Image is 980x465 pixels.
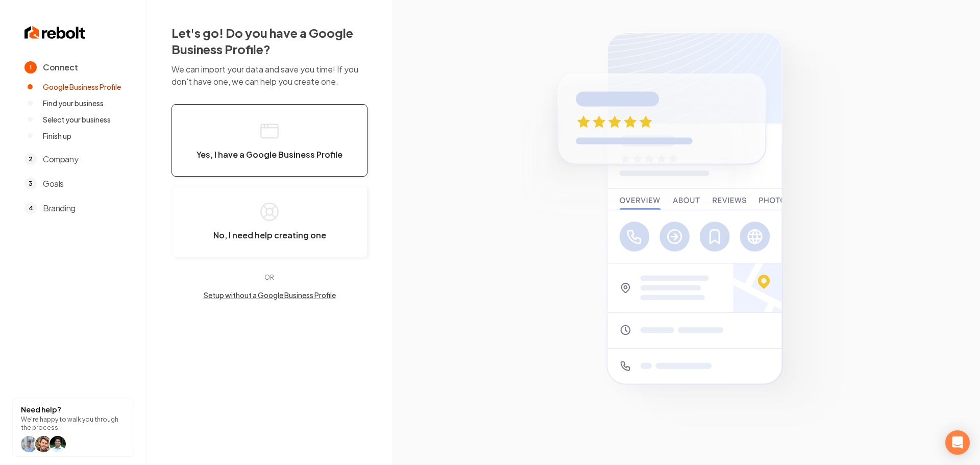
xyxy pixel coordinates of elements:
[213,230,326,240] span: No, I need help creating one
[24,202,37,214] span: 4
[21,436,37,452] img: help icon Will
[24,25,86,41] img: Rebolt Logo
[171,185,367,257] button: No, I need help creating one
[171,63,367,88] p: We can import your data and save you time! If you don't have one, we can help you create one.
[43,153,78,165] span: Company
[43,98,104,108] span: Find your business
[43,114,111,125] span: Select your business
[21,405,61,414] strong: Need help?
[171,274,367,282] p: OR
[43,61,78,74] span: Connect
[43,202,76,214] span: Branding
[43,131,71,141] span: Finish up
[50,436,66,452] img: help icon arwin
[509,19,862,446] img: Google Business Profile
[171,104,367,177] button: Yes, I have a Google Business Profile
[197,150,342,160] span: Yes, I have a Google Business Profile
[171,25,367,57] h2: Let's go! Do you have a Google Business Profile?
[24,178,37,190] span: 3
[945,430,970,455] div: Open Intercom Messenger
[43,82,121,92] span: Google Business Profile
[24,61,37,74] span: 1
[24,153,37,165] span: 2
[35,436,52,452] img: help icon Will
[21,415,126,432] p: We're happy to walk you through the process.
[12,399,134,457] button: Need help?We're happy to walk you through the process.help icon Willhelp icon Willhelp icon arwin
[171,290,367,300] button: Setup without a Google Business Profile
[43,178,64,190] span: Goals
